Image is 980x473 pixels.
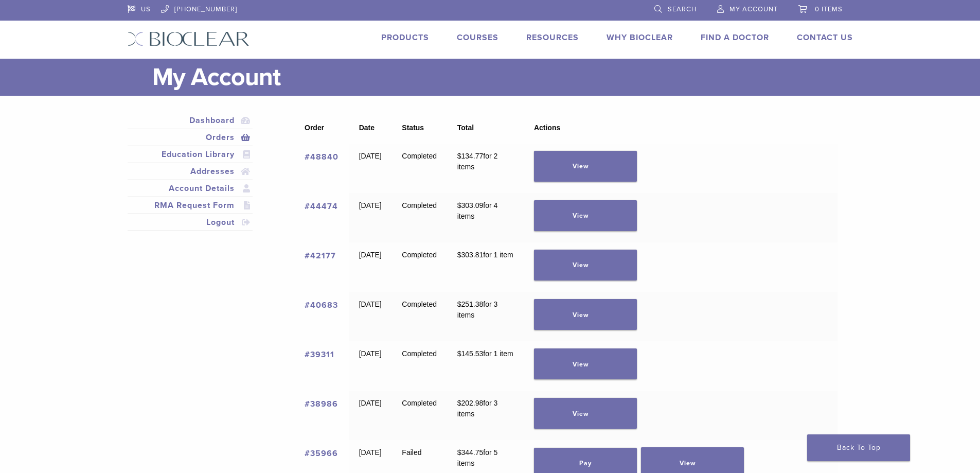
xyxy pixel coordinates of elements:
[392,193,447,242] td: Completed
[305,201,338,212] a: View order number 44474
[668,5,697,13] span: Search
[457,399,461,407] span: $
[457,349,461,358] span: $
[130,199,251,212] a: RMA Request Form
[359,251,382,259] time: [DATE]
[359,300,382,308] time: [DATE]
[305,152,338,162] a: View order number 48840
[457,251,484,259] span: 303.81
[534,299,637,330] a: View order 40683
[534,124,560,132] span: Actions
[359,448,382,457] time: [DATE]
[457,201,461,209] span: $
[447,193,524,242] td: for 4 items
[457,152,461,160] span: $
[130,165,251,178] a: Addresses
[359,399,382,407] time: [DATE]
[729,5,778,13] span: My Account
[305,399,338,409] a: View order number 38986
[447,242,524,292] td: for 1 item
[701,32,769,43] a: Find A Doctor
[359,152,382,160] time: [DATE]
[457,448,461,457] span: $
[534,200,637,231] a: View order 44474
[807,434,910,461] a: Back To Top
[130,114,251,127] a: Dashboard
[305,448,338,459] a: View order number 35966
[128,112,253,243] nav: Account pages
[447,144,524,193] td: for 2 items
[128,31,250,46] img: Bioclear
[457,251,461,259] span: $
[130,148,251,161] a: Education Library
[305,251,336,261] a: View order number 42177
[797,32,853,43] a: Contact Us
[381,32,429,43] a: Products
[305,124,324,132] span: Order
[130,216,251,229] a: Logout
[607,32,673,43] a: Why Bioclear
[359,201,382,209] time: [DATE]
[815,5,843,13] span: 0 items
[457,300,484,308] span: 251.38
[152,59,853,96] h1: My Account
[457,399,484,407] span: 202.98
[457,201,484,209] span: 303.09
[392,391,447,440] td: Completed
[457,300,461,308] span: $
[130,182,251,195] a: Account Details
[526,32,579,43] a: Resources
[392,144,447,193] td: Completed
[534,348,637,379] a: View order 39311
[457,448,484,457] span: 344.75
[392,341,447,391] td: Completed
[457,152,484,160] span: 134.77
[402,124,424,132] span: Status
[305,300,338,310] a: View order number 40683
[457,32,498,43] a: Courses
[359,349,382,358] time: [DATE]
[457,349,484,358] span: 145.53
[392,242,447,292] td: Completed
[534,250,637,281] a: View order 42177
[392,292,447,341] td: Completed
[534,398,637,429] a: View order 38986
[447,391,524,440] td: for 3 items
[457,124,474,132] span: Total
[130,131,251,144] a: Orders
[359,124,375,132] span: Date
[305,349,334,360] a: View order number 39311
[534,151,637,182] a: View order 48840
[447,341,524,391] td: for 1 item
[447,292,524,341] td: for 3 items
